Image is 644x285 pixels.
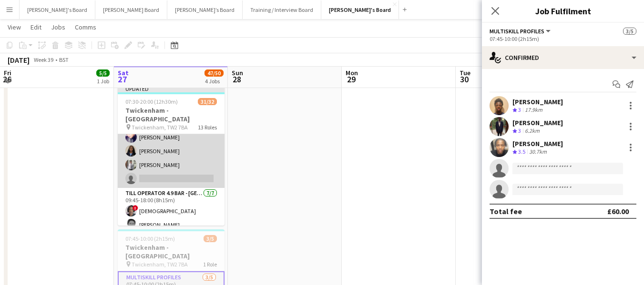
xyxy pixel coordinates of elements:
[95,0,167,19] button: [PERSON_NAME] Board
[523,127,542,135] div: 6.2km
[116,74,129,85] span: 27
[512,118,563,127] div: [PERSON_NAME]
[482,46,644,69] div: Confirmed
[59,56,69,63] div: BST
[490,206,522,216] div: Total fee
[512,98,563,106] div: [PERSON_NAME]
[31,56,55,63] span: Week 39
[232,69,243,77] span: Sun
[321,0,399,19] button: [PERSON_NAME]'s Board
[31,23,41,31] span: Edit
[4,69,11,77] span: Fri
[97,78,109,85] div: 1 Job
[518,127,521,134] span: 3
[243,0,321,19] button: Training / Interview Board
[118,114,225,188] app-card-role: Till Operator 4.11 BAR - [GEOGRAPHIC_DATA] - LEVEL 43/409:45-18:00 (8h15m)[PERSON_NAME][PERSON_NA...
[51,23,65,31] span: Jobs
[96,69,110,77] span: 5/5
[460,69,470,77] span: Tue
[527,148,549,156] div: 30.7km
[482,5,644,17] h3: Job Fulfilment
[118,85,225,226] app-job-card: Updated07:30-20:00 (12h30m)31/32Twickenham - [GEOGRAPHIC_DATA] Twickenham, TW2 7BA13 RolesCellar ...
[205,78,223,85] div: 4 Jobs
[4,21,25,33] a: View
[20,0,95,19] button: [PERSON_NAME]'s Board
[346,69,358,77] span: Mon
[132,261,188,268] span: Twickenham, TW2 7BA
[75,23,96,31] span: Comms
[518,106,521,113] span: 3
[204,235,217,242] span: 3/5
[2,74,11,85] span: 26
[125,98,178,105] span: 07:30-20:00 (12h30m)
[47,21,69,33] a: Jobs
[125,235,175,242] span: 07:45-10:00 (2h15m)
[490,35,636,42] div: 07:45-10:00 (2h15m)
[133,205,138,211] span: !
[523,106,544,114] div: 17.9km
[512,139,563,148] div: [PERSON_NAME]
[27,21,45,33] a: Edit
[8,23,21,31] span: View
[344,74,358,85] span: 29
[623,28,636,35] span: 3/5
[204,69,224,77] span: 47/50
[8,55,30,65] div: [DATE]
[198,124,217,131] span: 13 Roles
[167,0,243,19] button: [PERSON_NAME]’s Board
[230,74,243,85] span: 28
[118,69,129,77] span: Sat
[490,28,544,35] span: MULTISKILL PROFILES
[132,124,188,131] span: Twickenham, TW2 7BA
[490,28,552,35] button: MULTISKILL PROFILES
[118,243,225,260] h3: Twickenham - [GEOGRAPHIC_DATA]
[118,85,225,92] div: Updated
[607,206,629,216] div: £60.00
[198,98,217,105] span: 31/32
[458,74,470,85] span: 30
[118,106,225,123] h3: Twickenham - [GEOGRAPHIC_DATA]
[71,21,100,33] a: Comms
[203,261,217,268] span: 1 Role
[518,148,525,155] span: 3.5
